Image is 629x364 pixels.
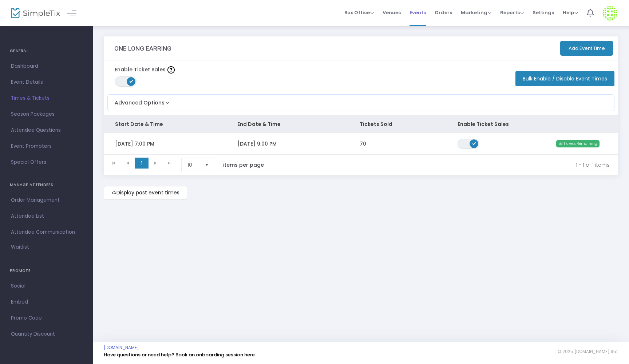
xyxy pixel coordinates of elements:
span: Events [410,3,426,22]
span: ON [472,141,476,145]
span: Promo Code [11,313,82,323]
kendo-pager-info: 1 - 1 of 1 items [279,158,610,172]
span: Attendee List [11,211,82,221]
span: Marketing [461,9,491,16]
th: Start Date & Time [104,115,226,133]
span: Reports [500,9,524,16]
span: Help [563,9,578,16]
span: Settings [533,3,554,22]
span: Attendee Questions [11,126,82,135]
span: 58 Tickets Remaining [556,140,600,147]
span: Season Packages [11,110,82,119]
span: © 2025 [DOMAIN_NAME] Inc. [558,349,618,355]
span: Special Offers [11,158,82,167]
span: Dashboard [11,62,82,71]
span: Social [11,281,82,291]
button: Advanced Options [108,95,171,107]
th: Enable Ticket Sales [447,115,520,133]
span: [DATE] 9:00 PM [237,140,277,147]
a: [DOMAIN_NAME] [104,345,139,351]
a: Have questions or need help? Book an onboarding session here [104,351,255,358]
img: question-mark [167,66,175,74]
span: 10 [187,161,199,169]
label: Enable Ticket Sales [115,66,175,74]
div: Data table [104,115,618,154]
button: Select [202,158,212,172]
span: Quantity Discount [11,329,82,339]
span: ON [130,79,133,83]
span: Embed [11,297,82,307]
span: Waitlist [11,244,29,251]
span: Times & Tickets [11,94,82,103]
th: Tickets Sold [349,115,447,133]
span: Order Management [11,195,82,205]
span: Venues [383,3,401,22]
span: [DATE] 7:00 PM [115,140,154,147]
span: Orders [435,3,452,22]
label: items per page [223,161,264,169]
span: Event Promoters [11,142,82,151]
span: 70 [360,140,366,147]
h3: ONE LONG EARRING [114,45,171,52]
span: Attendee Communication [11,227,82,237]
h4: PROMOTE [10,264,83,278]
span: Page 1 [135,158,149,169]
m-button: Display past event times [104,186,187,199]
h4: GENERAL [10,44,83,58]
th: End Date & Time [226,115,349,133]
span: Event Details [11,78,82,87]
button: Add Event Time [560,41,613,56]
h4: MANAGE ATTENDEES [10,178,83,192]
span: Box Office [344,9,374,16]
button: Bulk Enable / Disable Event Times [515,71,614,86]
